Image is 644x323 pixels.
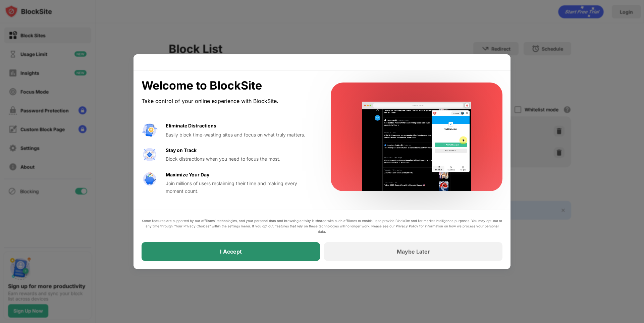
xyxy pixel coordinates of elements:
[142,147,158,163] img: value-focus.svg
[166,131,315,139] div: Easily block time-wasting sites and focus on what truly matters.
[166,171,209,178] div: Maximize Your Day
[142,79,315,93] div: Welcome to BlockSite
[397,248,430,255] div: Maybe Later
[166,122,216,129] div: Eliminate Distractions
[142,122,158,138] img: value-avoid-distractions.svg
[220,248,242,255] div: I Accept
[142,218,502,234] div: Some features are supported by our affiliates’ technologies, and your personal data and browsing ...
[166,155,315,163] div: Block distractions when you need to focus the most.
[166,180,315,195] div: Join millions of users reclaiming their time and making every moment count.
[396,224,418,228] a: Privacy Policy
[142,171,158,187] img: value-safe-time.svg
[142,96,315,106] div: Take control of your online experience with BlockSite.
[166,147,197,154] div: Stay on Track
